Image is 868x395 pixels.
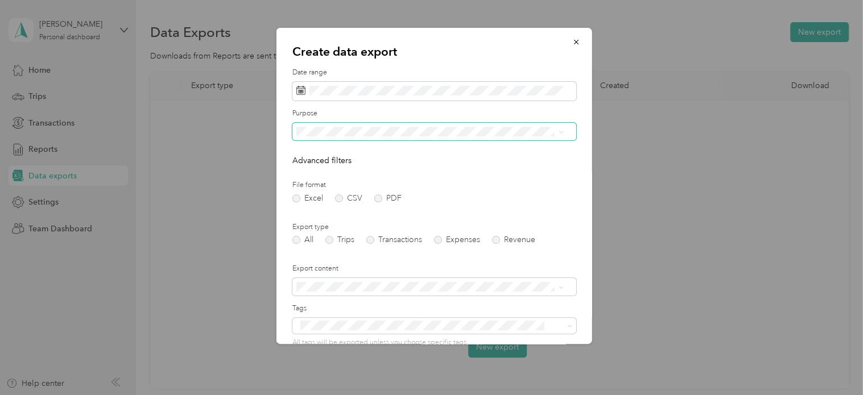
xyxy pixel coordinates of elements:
label: Revenue [492,236,535,244]
label: Transactions [366,236,422,244]
label: All [292,236,313,244]
label: Expenses [434,236,480,244]
label: File format [292,180,576,190]
iframe: Everlance-gr Chat Button Frame [804,331,868,395]
label: PDF [374,194,402,202]
label: Date range [292,68,576,78]
label: Trips [325,236,354,244]
label: Purpose [292,109,576,119]
label: Excel [292,194,323,202]
label: Tags [292,303,576,314]
label: Export content [292,264,576,274]
label: CSV [335,194,362,202]
p: Advanced filters [292,155,576,167]
p: Create data export [292,44,576,60]
p: All tags will be exported unless you choose specific tags. [292,338,576,348]
label: Export type [292,222,576,232]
